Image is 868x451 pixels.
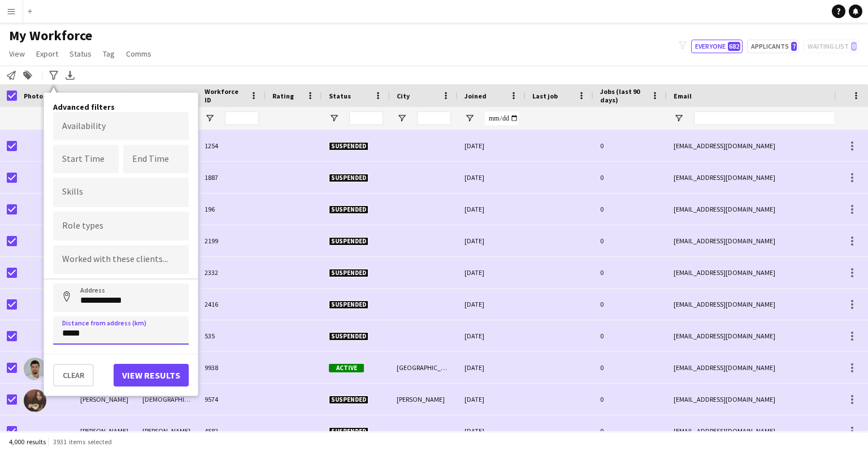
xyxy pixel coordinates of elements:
[62,221,180,231] input: Type to search role types...
[9,27,92,44] span: My Workforce
[198,415,266,446] div: 4582
[103,49,115,59] span: Tag
[329,364,364,372] span: Active
[465,92,487,100] span: Joined
[9,49,25,59] span: View
[458,352,526,383] div: [DATE]
[593,384,667,415] div: 0
[791,42,797,51] span: 7
[593,162,667,193] div: 0
[465,113,475,123] button: Open Filter Menu
[593,415,667,446] div: 0
[198,352,266,383] div: 9938
[53,102,189,112] h4: Advanced filters
[65,46,96,61] a: Status
[674,92,692,100] span: Email
[47,68,60,82] app-action-btn: Advanced filters
[329,396,368,404] span: Suspended
[329,427,368,436] span: Suspended
[458,289,526,320] div: [DATE]
[80,92,115,100] span: First Name
[329,92,351,100] span: Status
[458,257,526,288] div: [DATE]
[593,194,667,225] div: 0
[329,142,368,151] span: Suspended
[458,415,526,446] div: [DATE]
[142,92,176,100] span: Last Name
[593,352,667,383] div: 0
[390,352,458,383] div: [GEOGRAPHIC_DATA]
[329,205,368,214] span: Suspended
[593,130,667,161] div: 0
[397,92,410,100] span: City
[5,46,29,61] a: View
[198,257,266,288] div: 2332
[691,40,743,53] button: Everyone682
[674,113,684,123] button: Open Filter Menu
[728,42,740,51] span: 682
[32,46,63,61] a: Export
[593,289,667,320] div: 0
[485,111,519,125] input: Joined Filter Input
[329,332,368,341] span: Suspended
[532,92,558,100] span: Last job
[24,358,46,380] img: aadam tarabe
[198,194,266,225] div: 196
[458,162,526,193] div: [DATE]
[397,113,407,123] button: Open Filter Menu
[458,320,526,351] div: [DATE]
[198,225,266,256] div: 2199
[329,113,339,123] button: Open Filter Menu
[600,87,646,104] span: Jobs (last 90 days)
[747,40,799,53] button: Applicants7
[136,415,198,446] div: [PERSON_NAME]
[593,320,667,351] div: 0
[329,269,368,277] span: Suspended
[198,130,266,161] div: 1254
[205,113,215,123] button: Open Filter Menu
[458,225,526,256] div: [DATE]
[593,257,667,288] div: 0
[390,384,458,415] div: [PERSON_NAME]
[36,49,58,59] span: Export
[198,320,266,351] div: 535
[5,68,18,82] app-action-btn: Notify workforce
[73,415,136,446] div: [PERSON_NAME]
[458,130,526,161] div: [DATE]
[198,384,266,415] div: 9574
[53,437,112,446] span: 3931 items selected
[198,289,266,320] div: 2416
[136,384,198,415] div: [DEMOGRAPHIC_DATA]
[329,300,368,309] span: Suspended
[114,364,189,386] button: View results
[62,255,180,265] input: Type to search clients...
[73,384,136,415] div: [PERSON_NAME]
[593,225,667,256] div: 0
[329,237,368,246] span: Suspended
[63,68,77,82] app-action-btn: Export XLSX
[21,68,34,82] app-action-btn: Add to tag
[205,87,245,104] span: Workforce ID
[458,194,526,225] div: [DATE]
[417,111,451,125] input: City Filter Input
[329,174,368,182] span: Suspended
[126,49,151,59] span: Comms
[225,111,259,125] input: Workforce ID Filter Input
[198,162,266,193] div: 1887
[70,49,92,59] span: Status
[62,187,180,197] input: Type to search skills...
[98,46,119,61] a: Tag
[349,111,383,125] input: Status Filter Input
[272,92,294,100] span: Rating
[458,384,526,415] div: [DATE]
[121,46,156,61] a: Comms
[24,92,43,100] span: Photo
[53,364,94,386] button: Clear
[24,389,46,412] img: Aakriti Jain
